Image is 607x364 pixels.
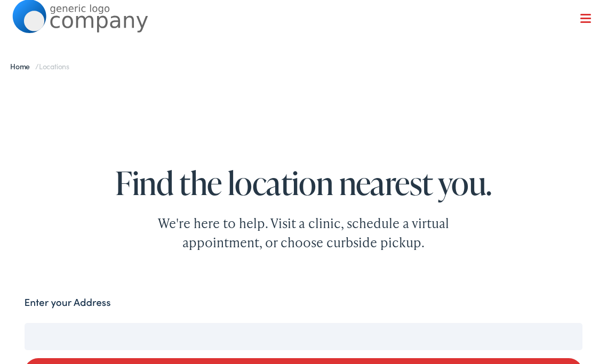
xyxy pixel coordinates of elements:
[133,214,474,252] div: We're here to help. Visit a clinic, schedule a virtual appointment, or choose curbside pickup.
[25,295,111,310] label: Enter your Address
[25,323,583,350] input: Enter your address or zip code
[10,61,35,71] a: Home
[20,43,595,65] a: What We Offer
[39,61,69,71] span: Locations
[10,61,69,71] span: /
[12,165,595,200] h1: Find the location nearest you.
[25,284,583,311] input: Enter the city or zip code
[563,290,576,304] button: Search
